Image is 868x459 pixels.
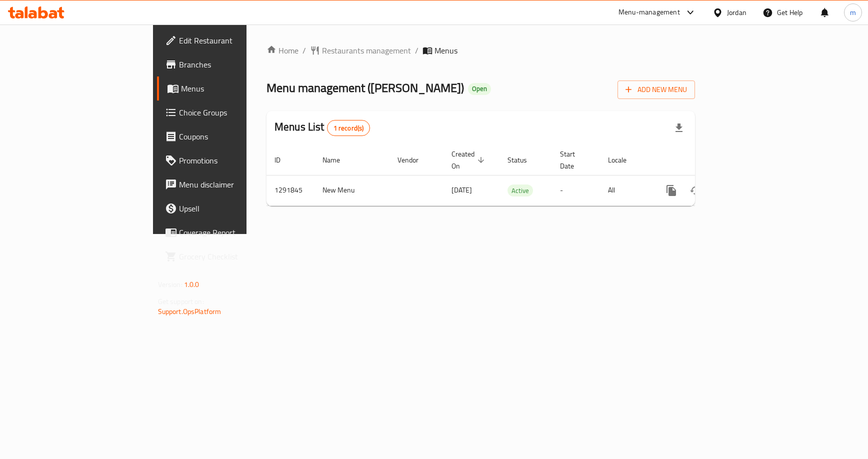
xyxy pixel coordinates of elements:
[667,116,691,140] div: Export file
[651,145,763,175] th: Actions
[314,175,389,205] td: New Menu
[727,7,746,18] div: Jordan
[415,44,418,56] li: /
[157,196,298,220] a: Upsell
[266,145,763,206] table: enhanced table
[158,278,182,291] span: Version:
[157,220,298,244] a: Coverage Report
[659,178,683,202] button: more
[322,44,411,56] span: Restaurants management
[158,305,221,318] a: Support.OpsPlatform
[451,183,472,196] span: [DATE]
[181,82,290,94] span: Menus
[158,295,204,308] span: Get support on:
[397,154,431,166] span: Vendor
[302,44,306,56] li: /
[683,178,707,202] button: Change Status
[179,154,290,166] span: Promotions
[179,226,290,238] span: Coverage Report
[608,154,639,166] span: Locale
[179,34,290,46] span: Edit Restaurant
[310,44,411,56] a: Restaurants management
[179,58,290,70] span: Branches
[157,172,298,196] a: Menu disclaimer
[266,76,464,99] span: Menu management ( [PERSON_NAME] )
[157,76,298,100] a: Menus
[618,6,680,18] div: Menu-management
[184,278,199,291] span: 1.0.0
[434,44,457,56] span: Menus
[274,154,293,166] span: ID
[327,123,370,133] span: 1 record(s)
[322,154,353,166] span: Name
[157,148,298,172] a: Promotions
[468,84,491,93] span: Open
[552,175,600,205] td: -
[157,52,298,76] a: Branches
[507,154,540,166] span: Status
[507,184,533,196] div: Active
[157,244,298,268] a: Grocery Checklist
[266,44,695,56] nav: breadcrumb
[274,119,370,136] h2: Menus List
[327,120,370,136] div: Total records count
[179,250,290,262] span: Grocery Checklist
[157,124,298,148] a: Coupons
[507,185,533,196] span: Active
[625,83,687,96] span: Add New Menu
[617,80,695,99] button: Add New Menu
[157,28,298,52] a: Edit Restaurant
[600,175,651,205] td: All
[179,178,290,190] span: Menu disclaimer
[179,130,290,142] span: Coupons
[468,83,491,95] div: Open
[560,148,588,172] span: Start Date
[850,7,856,18] span: m
[157,100,298,124] a: Choice Groups
[179,106,290,118] span: Choice Groups
[451,148,487,172] span: Created On
[179,202,290,214] span: Upsell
